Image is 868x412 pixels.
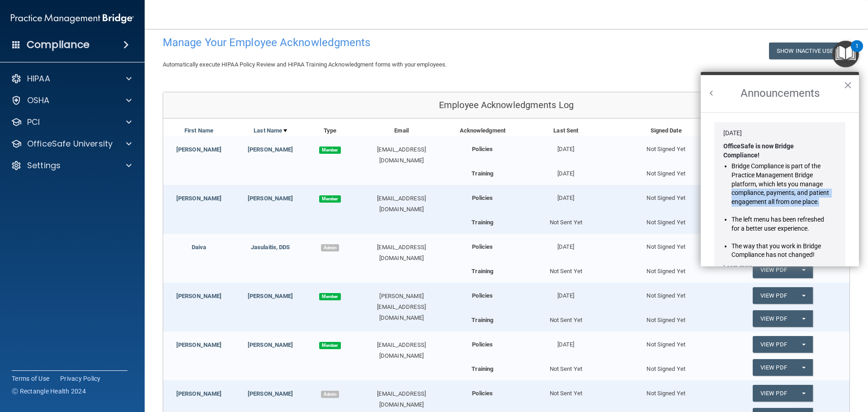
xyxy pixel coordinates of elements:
div: Not Signed Yet [616,185,716,204]
div: Not Signed Yet [616,331,716,350]
span: Ⓒ Rectangle Health 2024 [12,387,86,396]
div: [DATE] [516,185,616,204]
a: First Name [184,125,213,136]
a: Last Name [254,125,287,136]
div: [DATE] [516,136,616,155]
div: Not Signed Yet [616,164,716,179]
p: OSHA [27,95,50,106]
b: Training [472,268,493,275]
div: Not Signed Yet [616,310,716,326]
div: Type [306,125,354,136]
div: [DATE] [723,129,836,138]
a: OfficeSafe University [11,138,132,149]
div: Signed Date [616,125,716,136]
div: Not Sent Yet [516,310,616,326]
div: Not Signed Yet [616,283,716,301]
a: [PERSON_NAME] [176,293,222,299]
div: Email [354,125,449,136]
span: Admin [321,391,339,398]
p: HIPAA [27,73,50,84]
b: Policies [472,292,493,299]
div: Not Signed Yet [616,380,716,399]
a: Settings [11,160,132,171]
div: [EMAIL_ADDRESS][DOMAIN_NAME] [354,340,449,361]
iframe: Drift Widget Chat Controller [712,348,857,384]
a: [PERSON_NAME] [248,293,293,299]
div: [EMAIL_ADDRESS][DOMAIN_NAME] [354,242,449,264]
button: Back to Resource Center Home [707,89,716,98]
a: PCI [11,117,132,128]
b: Training [472,365,493,372]
h4: Manage Your Employee Acknowledgments [163,37,558,48]
div: [DATE] [516,164,616,179]
div: Not Signed Yet [616,359,716,374]
a: [PERSON_NAME] [176,341,222,348]
span: Member [319,342,341,349]
span: Automatically execute HIPAA Policy Review and HIPAA Training Acknowledgment forms with your emplo... [163,61,447,68]
a: View PDF [753,310,794,327]
h4: Compliance [27,38,90,51]
div: [EMAIL_ADDRESS][DOMAIN_NAME] [354,193,449,215]
a: [PERSON_NAME] [248,341,293,348]
li: The left menu has been refreshed for a better user experience. [731,215,830,233]
div: 1 [855,46,859,58]
div: Resource Center [701,72,859,266]
div: [PERSON_NAME][EMAIL_ADDRESS][DOMAIN_NAME] [354,291,449,323]
a: View PDF [753,261,794,278]
a: [PERSON_NAME] [248,195,293,202]
b: Policies [472,341,493,348]
span: Member [319,293,341,300]
a: Learn more › [723,264,756,270]
button: Open Resource Center, 1 new notification [832,41,859,67]
a: Jasulaitis, DDS [251,244,290,251]
div: Not Sent Yet [516,213,616,228]
span: Admin [321,244,339,251]
p: OfficeSafe University [27,138,113,149]
div: [DATE] [516,283,616,301]
a: View PDF [753,287,794,304]
div: Not Signed Yet [616,261,716,277]
a: [PERSON_NAME] [248,390,293,397]
img: PMB logo [11,9,134,28]
div: Not Sent Yet [516,261,616,277]
a: View PDF [753,336,794,353]
div: Last Sent [516,125,616,136]
span: Member [319,147,341,154]
button: Show Inactive Users [769,43,848,59]
b: Training [472,219,493,226]
div: [EMAIL_ADDRESS][DOMAIN_NAME] [354,144,449,166]
b: Training [472,317,493,323]
a: Terms of Use [12,374,49,383]
span: Member [319,195,341,203]
b: Training [472,170,493,177]
b: Policies [472,146,493,152]
a: Daiva [192,244,207,251]
b: Policies [472,243,493,250]
strong: OfficeSafe is now Bridge Compliance! [723,142,795,159]
a: [PERSON_NAME] [176,195,222,202]
div: Not Signed Yet [616,213,716,228]
a: [PERSON_NAME] [176,390,222,397]
div: Not Sent Yet [516,359,616,374]
button: Close [844,78,852,92]
div: [DATE] [516,331,616,350]
b: Policies [472,390,493,397]
b: Policies [472,194,493,201]
div: Not Signed Yet [616,234,716,252]
a: [PERSON_NAME] [248,146,293,153]
div: Employee Acknowledgments Log [163,92,849,118]
a: Privacy Policy [60,374,101,383]
a: HIPAA [11,73,132,84]
a: [PERSON_NAME] [176,146,222,153]
li: The way that you work in Bridge Compliance has not changed! [731,242,830,260]
a: View PDF [753,385,794,402]
p: Settings [27,160,61,171]
div: [DATE] [516,234,616,252]
div: Acknowledgment [449,125,516,136]
h2: Announcements [701,75,859,112]
div: Not Sent Yet [516,380,616,399]
div: [EMAIL_ADDRESS][DOMAIN_NAME] [354,388,449,410]
li: Bridge Compliance is part of the Practice Management Bridge platform, which lets you manage compl... [731,162,830,206]
a: OSHA [11,95,132,106]
div: Not Signed Yet [616,136,716,155]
